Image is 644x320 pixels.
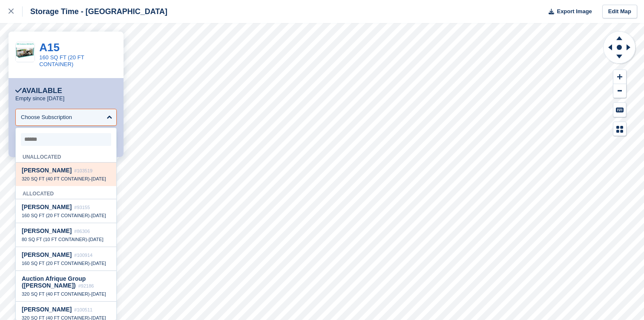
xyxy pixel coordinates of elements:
[613,122,626,136] button: Map Legend
[22,204,72,210] span: [PERSON_NAME]
[613,70,626,84] button: Zoom In
[74,307,92,312] span: #100511
[39,41,60,54] a: A15
[15,87,62,95] div: Available
[16,149,116,163] div: Unallocated
[89,237,103,242] span: [DATE]
[91,213,106,218] span: [DATE]
[22,260,110,266] div: -
[23,6,167,17] div: Storage Time - [GEOGRAPHIC_DATA]
[74,205,90,210] span: #93155
[15,95,64,102] p: Empty since [DATE]
[602,5,637,19] a: Edit Map
[91,261,106,266] span: [DATE]
[22,275,86,289] span: Auction Afrique Group ([PERSON_NAME])
[557,7,592,16] span: Export Image
[78,283,94,288] span: #92186
[22,227,72,234] span: [PERSON_NAME]
[22,291,90,297] span: 320 SQ FT (40 FT CONTAINER)
[22,291,110,297] div: -
[91,176,106,181] span: [DATE]
[16,186,116,199] div: Allocated
[22,237,87,242] span: 80 SQ FT (10 FT CONTAINER)
[543,5,592,19] button: Export Image
[16,43,34,61] img: 10ft%20Container%20(80%20SQ%20FT)%20(1).jpg
[74,168,92,173] span: #103519
[22,212,110,218] div: -
[22,251,72,258] span: [PERSON_NAME]
[22,236,110,242] div: -
[22,306,72,313] span: [PERSON_NAME]
[613,103,626,117] button: Keyboard Shortcuts
[22,167,72,174] span: [PERSON_NAME]
[21,113,72,122] div: Choose Subscription
[22,176,110,182] div: -
[22,176,90,181] span: 320 SQ FT (40 FT CONTAINER)
[74,253,92,258] span: #100914
[39,54,84,67] a: 160 SQ FT (20 FT CONTAINER)
[22,261,90,266] span: 160 SQ FT (20 FT CONTAINER)
[613,84,626,98] button: Zoom Out
[22,213,90,218] span: 160 SQ FT (20 FT CONTAINER)
[74,229,90,234] span: #86306
[91,291,106,297] span: [DATE]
